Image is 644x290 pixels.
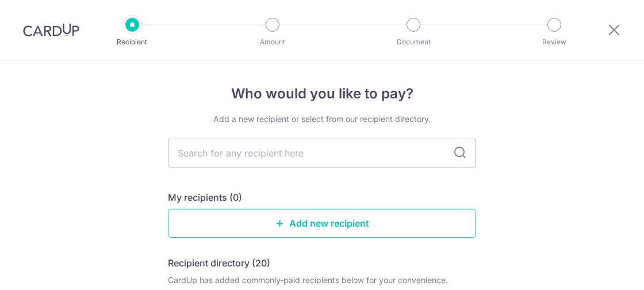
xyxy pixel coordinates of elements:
h5: Recipient directory (20) [168,256,270,270]
p: Document [371,36,456,48]
div: Add a new recipient or select from our recipient directory. [168,113,476,125]
p: Recipient [90,36,175,48]
p: Review [512,36,597,48]
div: CardUp has added commonly-paid recipients below for your convenience. [168,274,476,286]
h4: Who would you like to pay? [168,83,476,104]
img: CardUp [23,23,79,37]
h5: My recipients (0) [168,190,242,204]
input: Search for any recipient here [168,139,476,167]
iframe: Opens a widget where you can find more information [570,255,632,284]
a: Add new recipient [168,209,476,238]
p: Amount [230,36,315,48]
